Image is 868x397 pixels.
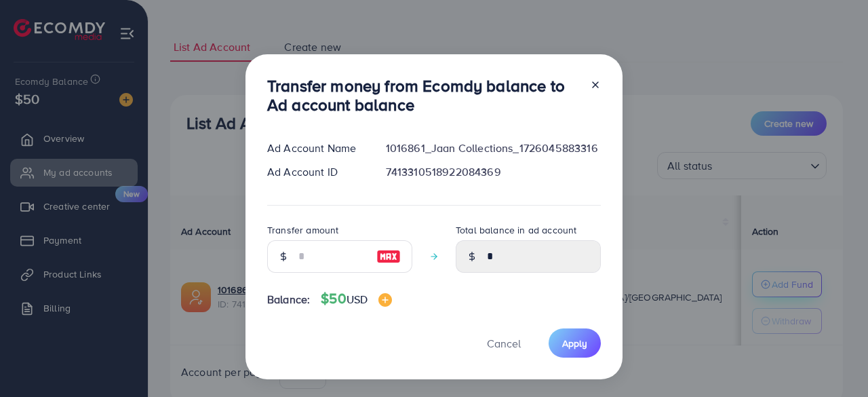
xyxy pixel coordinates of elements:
[487,336,521,351] span: Cancel
[562,337,587,350] span: Apply
[267,223,338,237] label: Transfer amount
[267,292,310,307] span: Balance:
[321,290,392,307] h4: $50
[549,328,601,358] button: Apply
[378,293,392,307] img: image
[456,223,576,237] label: Total balance in ad account
[256,140,375,156] div: Ad Account Name
[470,328,538,358] button: Cancel
[347,292,368,307] span: USD
[256,164,375,180] div: Ad Account ID
[376,248,401,265] img: image
[375,164,612,180] div: 7413310518922084369
[810,336,858,387] iframe: Chat
[267,76,579,115] h3: Transfer money from Ecomdy balance to Ad account balance
[375,140,612,156] div: 1016861_Jaan Collections_1726045883316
